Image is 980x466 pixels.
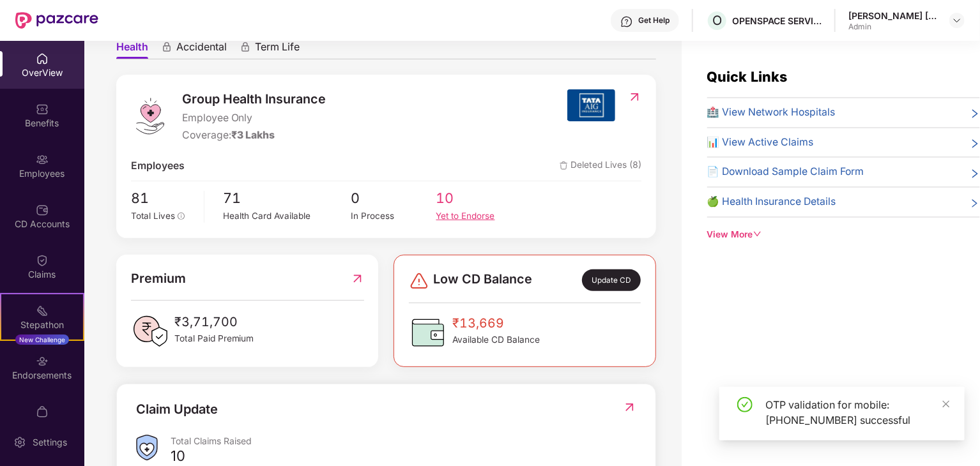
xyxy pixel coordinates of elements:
div: Get Help [638,15,670,26]
img: logo [131,97,169,135]
img: New Pazcare Logo [15,12,98,29]
span: Low CD Balance [433,269,532,291]
div: animation [240,41,251,53]
img: RedirectIcon [628,91,641,103]
div: [PERSON_NAME] [PERSON_NAME] [848,10,938,22]
span: Accidental [176,40,227,59]
span: Total Paid Premium [174,332,254,346]
div: Claim Update [136,400,218,419]
img: svg+xml;base64,PHN2ZyBpZD0iQ2xhaW0iIHhtbG5zPSJodHRwOi8vd3d3LnczLm9yZy8yMDAwL3N2ZyIgd2lkdGg9IjIwIi... [36,254,49,267]
img: svg+xml;base64,PHN2ZyB4bWxucz0iaHR0cDovL3d3dy53My5vcmcvMjAwMC9zdmciIHdpZHRoPSIyMSIgaGVpZ2h0PSIyMC... [36,304,49,317]
img: RedirectIcon [623,401,636,414]
span: Total Lives [131,211,175,221]
div: View More [707,228,980,242]
span: ₹13,669 [452,313,540,333]
img: deleteIcon [560,162,568,170]
img: CDBalanceIcon [409,313,447,352]
span: 🍏 Health Insurance Details [707,194,836,210]
span: 81 [131,188,195,209]
div: Coverage: [182,128,326,144]
img: svg+xml;base64,PHN2ZyBpZD0iRW5kb3JzZW1lbnRzIiB4bWxucz0iaHR0cDovL3d3dy53My5vcmcvMjAwMC9zdmciIHdpZH... [36,355,49,368]
div: 10 [171,447,185,465]
span: ₹3 Lakhs [231,129,275,141]
span: Term Life [255,40,300,59]
span: Premium [131,269,186,289]
span: Employees [131,158,185,174]
span: Available CD Balance [452,333,540,347]
span: info-circle [178,213,185,220]
div: In Process [351,209,436,223]
div: Health Card Available [224,209,351,223]
span: 10 [436,188,521,209]
span: 📊 View Active Claims [707,135,814,151]
span: check-circle [737,397,753,412]
span: 0 [351,188,436,209]
img: svg+xml;base64,PHN2ZyBpZD0iQ0RfQWNjb3VudHMiIGRhdGEtbmFtZT0iQ0QgQWNjb3VudHMiIHhtbG5zPSJodHRwOi8vd3... [36,204,49,216]
img: svg+xml;base64,PHN2ZyBpZD0iRHJvcGRvd24tMzJ4MzIiIHhtbG5zPSJodHRwOi8vd3d3LnczLm9yZy8yMDAwL3N2ZyIgd2... [952,15,962,26]
div: animation [161,41,172,53]
span: close [942,400,951,409]
img: svg+xml;base64,PHN2ZyBpZD0iQmVuZWZpdHMiIHhtbG5zPSJodHRwOi8vd3d3LnczLm9yZy8yMDAwL3N2ZyIgd2lkdGg9Ij... [36,103,49,116]
span: right [970,167,980,180]
div: Total Claims Raised [171,435,636,447]
div: Yet to Endorse [436,209,521,223]
div: Update CD [582,269,641,291]
div: New Challenge [15,334,69,345]
span: Quick Links [707,68,788,85]
img: svg+xml;base64,PHN2ZyBpZD0iRW1wbG95ZWVzIiB4bWxucz0iaHR0cDovL3d3dy53My5vcmcvMjAwMC9zdmciIHdpZHRoPS... [36,153,49,166]
img: svg+xml;base64,PHN2ZyBpZD0iTXlfT3JkZXJzIiBkYXRhLW5hbWU9Ik15IE9yZGVycyIgeG1sbnM9Imh0dHA6Ly93d3cudz... [36,405,49,418]
span: right [970,137,980,151]
div: OTP validation for mobile: [PHONE_NUMBER] successful [765,397,949,428]
span: 📄 Download Sample Claim Form [707,164,864,180]
img: ClaimsSummaryIcon [136,435,158,461]
span: right [970,197,980,210]
img: svg+xml;base64,PHN2ZyBpZD0iSG9tZSIgeG1sbnM9Imh0dHA6Ly93d3cudzMub3JnLzIwMDAvc3ZnIiB3aWR0aD0iMjAiIG... [36,52,49,65]
img: svg+xml;base64,PHN2ZyBpZD0iU2V0dGluZy0yMHgyMCIgeG1sbnM9Imh0dHA6Ly93d3cudzMub3JnLzIwMDAvc3ZnIiB3aW... [13,436,26,449]
span: down [753,230,762,239]
span: Employee Only [182,110,326,126]
span: ₹3,71,700 [174,312,254,332]
span: Group Health Insurance [182,89,326,109]
div: Stepathon [1,319,83,331]
img: PaidPremiumIcon [131,312,169,350]
div: Settings [29,436,71,449]
img: insurerIcon [567,89,615,121]
img: RedirectIcon [351,269,364,289]
img: svg+xml;base64,PHN2ZyBpZD0iSGVscC0zMngzMiIgeG1sbnM9Imh0dHA6Ly93d3cudzMub3JnLzIwMDAvc3ZnIiB3aWR0aD... [620,15,633,28]
span: 71 [224,188,351,209]
span: 🏥 View Network Hospitals [707,105,836,121]
span: Health [116,40,148,59]
span: right [970,107,980,121]
div: Admin [848,22,938,32]
span: O [712,13,722,28]
span: Deleted Lives (8) [560,158,641,174]
div: OPENSPACE SERVICES PRIVATE LIMITED [732,15,822,27]
img: svg+xml;base64,PHN2ZyBpZD0iRGFuZ2VyLTMyeDMyIiB4bWxucz0iaHR0cDovL3d3dy53My5vcmcvMjAwMC9zdmciIHdpZH... [409,271,429,291]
